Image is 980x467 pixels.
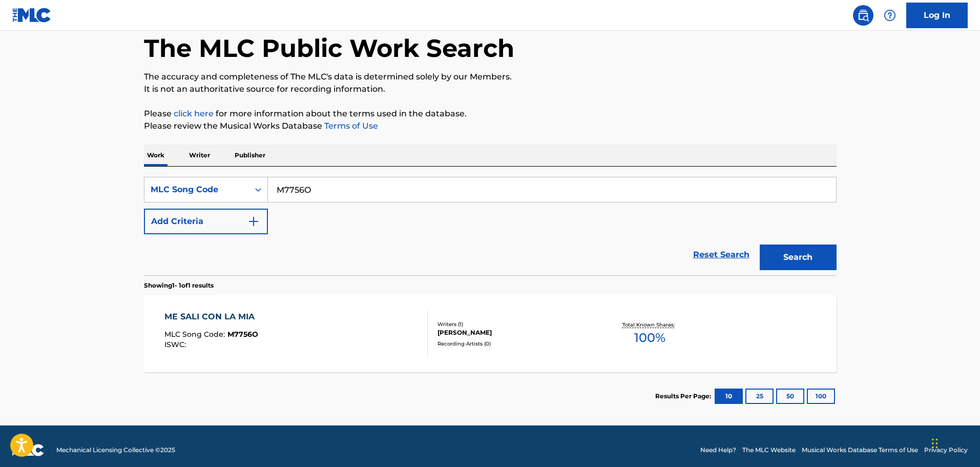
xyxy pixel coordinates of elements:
[144,83,837,95] p: It is not an authoritative source for recording information.
[857,9,869,22] img: search
[232,145,268,166] p: Publisher
[776,389,804,404] button: 50
[622,321,677,329] p: Total Known Shares:
[144,209,268,234] button: Add Criteria
[853,5,873,26] a: Public Search
[164,340,189,349] span: ISWC :
[655,392,714,401] p: Results Per Page:
[715,389,743,404] button: 10
[880,5,900,26] div: Help
[151,184,243,196] div: MLC Song Code
[144,177,837,275] form: Search Form
[144,281,214,290] p: Showing 1 - 1 of 1 results
[924,445,968,455] a: Privacy Policy
[144,295,837,372] a: ME SALI CON LA MIAMLC Song Code:M7756OISWC:Writers (1)[PERSON_NAME]Recording Artists (0)Total Kno...
[807,389,835,404] button: 100
[144,145,168,166] p: Work
[164,330,227,339] span: MLC Song Code :
[802,445,918,455] a: Musical Works Database Terms of Use
[437,328,592,337] div: [PERSON_NAME]
[227,330,258,339] span: M7756O
[906,3,968,28] a: Log In
[688,243,755,266] a: Reset Search
[144,71,837,83] p: The accuracy and completeness of The MLC's data is determined solely by our Members.
[437,340,592,348] div: Recording Artists ( 0 )
[760,245,837,270] button: Search
[742,445,796,455] a: The MLC Website
[884,9,896,22] img: help
[247,215,260,228] img: 9d2ae6d4665cec9f34b9.svg
[634,329,665,347] span: 100 %
[56,445,175,455] span: Mechanical Licensing Collective © 2025
[322,121,378,131] a: Terms of Use
[929,418,980,467] iframe: Chat Widget
[745,389,774,404] button: 25
[186,145,213,166] p: Writer
[144,108,837,120] p: Please for more information about the terms used in the database.
[932,428,938,459] div: Drag
[164,311,260,323] div: ME SALI CON LA MIA
[144,120,837,132] p: Please review the Musical Works Database
[437,320,592,328] div: Writers ( 1 )
[174,109,214,118] a: click here
[12,8,52,23] img: MLC Logo
[700,445,736,455] a: Need Help?
[144,33,514,64] h1: The MLC Public Work Search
